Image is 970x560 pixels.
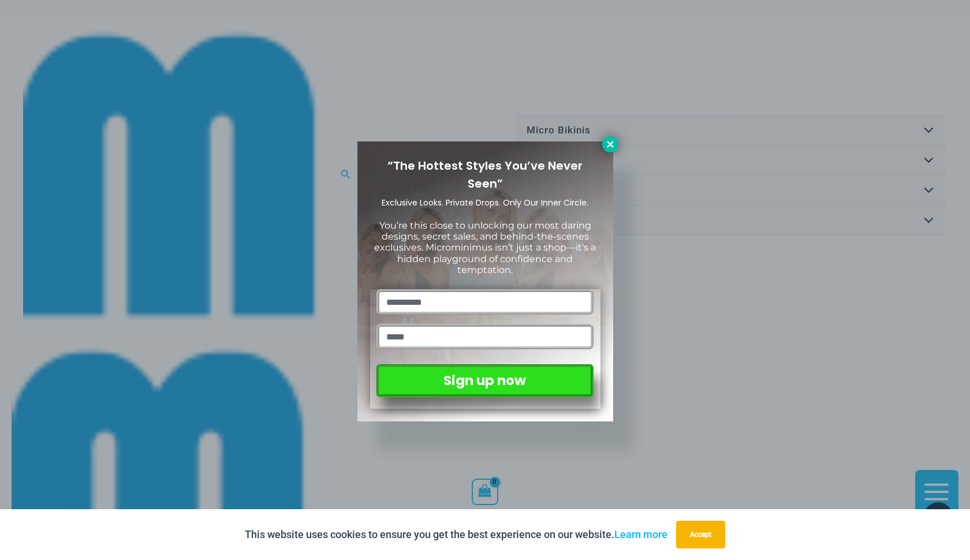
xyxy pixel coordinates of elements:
button: Sign up now [376,364,593,397]
span: Exclusive Looks. Private Drops. Only Our Inner Circle. [382,197,588,208]
a: Learn more [614,528,667,540]
span: “The Hottest Styles You’ve Never Seen” [387,158,583,192]
button: Accept [676,521,725,548]
span: You’re this close to unlocking our most daring designs, secret sales, and behind-the-scenes exclu... [374,220,596,275]
p: This website uses cookies to ensure you get the best experience on our website. [245,526,667,543]
button: Close [602,136,618,152]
